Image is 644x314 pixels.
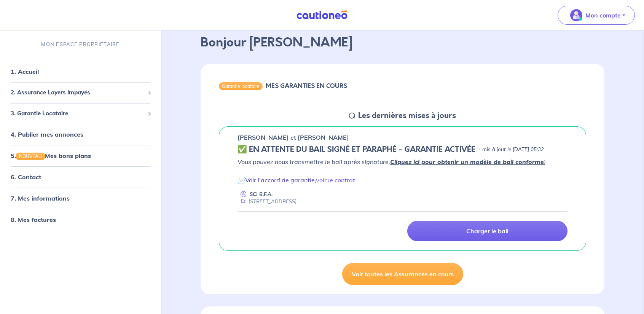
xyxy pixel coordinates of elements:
h5: Les dernières mises à jours [358,111,456,120]
p: Bonjour [PERSON_NAME] [201,33,604,52]
div: 7. Mes informations [3,191,158,206]
div: [STREET_ADDRESS] [238,198,296,205]
a: 7. Mes informations [11,194,70,202]
div: 1. Accueil [3,64,158,79]
div: state: CONTRACT-SIGNED, Context: IN-LANDLORD,IS-GL-CAUTION-IN-LANDLORD [238,145,567,154]
img: Cautioneo [293,10,351,20]
em: Vous pouvez nous transmettre le bail après signature. ) [238,158,546,166]
div: 5.NOUVEAUMes bons plans [3,148,158,163]
div: 2. Assurance Loyers Impayés [3,85,158,100]
a: Voir l'accord de garantie [245,176,315,184]
p: - mis à jour le [DATE] 05:32 [478,146,544,153]
a: 5.NOUVEAUMes bons plans [11,152,91,159]
a: Voir toutes les Assurances en cours [342,263,463,285]
a: voir le contrat [316,176,355,184]
h6: MES GARANTIES EN COURS [266,82,347,89]
div: 3. Garantie Locataire [3,106,158,121]
div: 8. Mes factures [3,212,158,227]
div: 6. Contact [3,169,158,185]
a: Cliquez ici pour obtenir un modèle de bail conforme [390,158,544,166]
div: Garantie locataire [219,82,263,90]
p: [PERSON_NAME] et [PERSON_NAME] [238,133,349,142]
a: 4. Publier mes annonces [11,131,83,138]
div: 4. Publier mes annonces [3,127,158,142]
a: 8. Mes factures [11,216,56,223]
p: SCI B.F.A. [250,191,273,198]
img: illu_account_valid_menu.svg [570,9,582,21]
p: Mon compte [585,11,621,20]
button: illu_account_valid_menu.svgMon compte [558,6,635,25]
p: MON ESPACE PROPRIÉTAIRE [41,41,120,48]
em: 📄 , [238,176,355,184]
a: 6. Contact [11,173,41,181]
p: Charger le bail [466,227,509,235]
h5: ✅️️️ EN ATTENTE DU BAIL SIGNÉ ET PARAPHÉ - GARANTIE ACTIVÉE [238,145,475,154]
span: 3. Garantie Locataire [11,109,145,118]
span: 2. Assurance Loyers Impayés [11,88,145,97]
a: 1. Accueil [11,68,39,75]
a: Charger le bail [407,221,568,241]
